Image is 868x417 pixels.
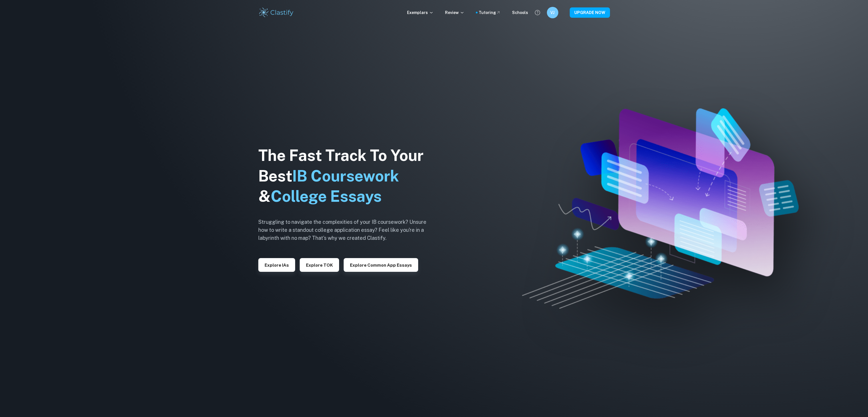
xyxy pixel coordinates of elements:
h1: The Fast Track To Your Best & [258,145,435,207]
button: VJ [547,7,558,18]
span: College Essays [271,187,382,205]
button: Help and Feedback [533,8,542,17]
a: Explore IAs [258,262,295,268]
button: UPGRADE NOW [570,7,610,18]
a: Tutoring [479,9,501,16]
span: IB Coursework [292,167,399,185]
img: Clastify hero [522,108,799,308]
a: Explore Common App essays [344,262,418,268]
p: Review [445,9,464,16]
button: Explore Common App essays [344,258,418,272]
h6: VJ [549,9,556,16]
h6: Struggling to navigate the complexities of your IB coursework? Unsure how to write a standout col... [258,218,435,242]
a: Schools [512,9,528,16]
img: Clastify logo [258,7,295,18]
button: Explore TOK [300,258,339,272]
a: Explore TOK [300,262,339,268]
button: Explore IAs [258,258,295,272]
p: Exemplars [407,9,434,16]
